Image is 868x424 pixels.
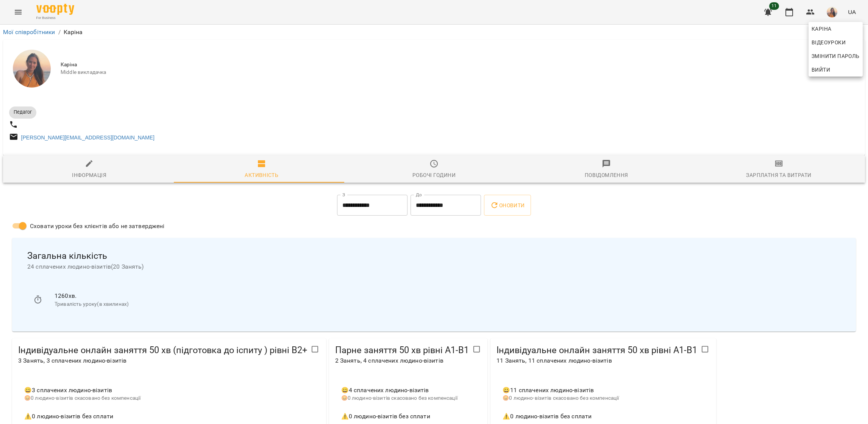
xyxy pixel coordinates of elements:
a: Відеоуроки [809,36,849,49]
span: Відеоуроки [812,38,846,47]
a: Змінити пароль [809,49,863,63]
span: Каріна [812,24,860,33]
a: Каріна [809,22,863,36]
span: Змінити пароль [812,52,860,61]
span: Вийти [812,65,830,74]
button: Вийти [809,63,863,77]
